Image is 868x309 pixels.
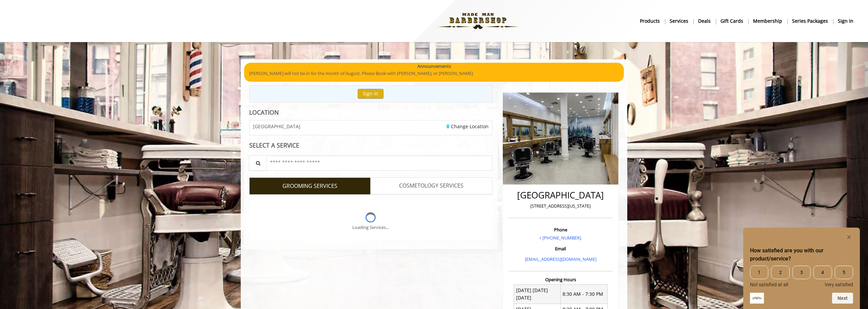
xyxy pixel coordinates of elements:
div: SELECT A SERVICE [249,142,492,149]
span: 5 [835,266,853,279]
div: Grooming services [249,194,492,240]
a: DealsDeals [693,16,716,26]
a: [EMAIL_ADDRESS][DOMAIN_NAME] [525,256,596,262]
a: Gift cardsgift cards [716,16,748,26]
b: Deals [698,17,711,25]
b: sign in [838,17,853,25]
img: Made Man Barbershop logo [431,2,525,40]
button: Hide survey [845,233,853,241]
a: Series packagesSeries packages [787,16,833,26]
div: How satisfied are you with our product/service? Select an option from 1 to 5, with 1 being Not sa... [750,266,853,287]
h3: Email [510,246,611,251]
span: 4 [813,266,832,279]
td: [DATE] [DATE] [DATE] [514,285,561,304]
div: Loading Services... [352,224,389,231]
a: Productsproducts [635,16,665,26]
span: Very satisfied [825,282,853,287]
div: How satisfied are you with our product/service? Select an option from 1 to 5, with 1 being Not sa... [750,233,853,304]
b: Services [670,17,688,25]
p: [PERSON_NAME] will not be in for the month of August. Please Book with [PERSON_NAME], or [PERSON_... [249,70,619,77]
span: Not satisfied at all [750,282,788,287]
button: Service Search [249,155,267,171]
b: LOCATION [249,108,279,116]
span: [GEOGRAPHIC_DATA] [253,124,300,129]
a: sign insign in [833,16,858,26]
td: 8:30 AM - 7:30 PM [560,285,607,304]
b: gift cards [721,17,743,25]
a: ServicesServices [665,16,693,26]
h3: Opening Hours [509,277,613,282]
a: + [PHONE_NUMBER]. [539,235,582,241]
h3: Phone [510,227,611,232]
b: products [640,17,660,25]
a: MembershipMembership [748,16,787,26]
b: Announcements [417,63,451,70]
h2: [GEOGRAPHIC_DATA] [510,190,611,200]
b: Membership [753,17,782,25]
span: 2 [771,266,789,279]
button: Next question [832,293,853,304]
span: GROOMING SERVICES [282,182,337,191]
span: 3 [792,266,811,279]
span: COSMETOLOGY SERVICES [399,181,463,190]
button: Sign In [358,89,383,99]
b: Series packages [792,17,828,25]
h2: How satisfied are you with our product/service? Select an option from 1 to 5, with 1 being Not sa... [750,247,853,263]
p: [STREET_ADDRESS][US_STATE] [510,202,611,210]
a: Change Location [447,123,489,130]
span: 1 [750,266,768,279]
